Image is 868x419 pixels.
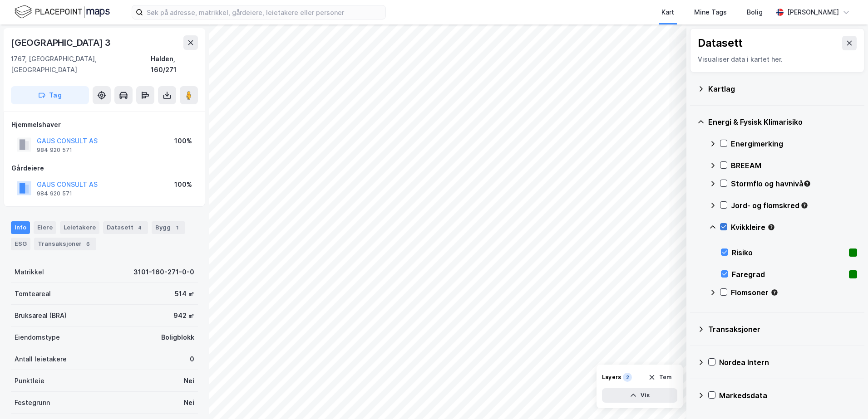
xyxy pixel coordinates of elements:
input: Søk på adresse, matrikkel, gårdeiere, leietakere eller personer [143,5,385,19]
div: Energi & Fysisk Klimarisiko [708,117,857,127]
div: 984 920 571 [37,146,72,154]
div: Eiere [34,221,56,234]
div: 1 [173,223,182,232]
div: Tooltip anchor [803,180,811,188]
div: 514 ㎡ [175,288,194,299]
div: 4 [135,223,144,232]
div: Bolig [747,7,763,18]
div: Datasett [103,221,148,234]
div: 1767, [GEOGRAPHIC_DATA], [GEOGRAPHIC_DATA] [11,54,151,75]
div: Leietakere [60,221,99,234]
div: Festegrunn [15,397,50,408]
div: Nordea Intern [719,357,857,368]
div: Nei [184,375,194,386]
button: Tag [11,86,89,104]
div: Kart [661,7,674,18]
div: ESG [11,238,30,250]
div: 100% [174,136,192,146]
div: Flomsoner [731,287,857,298]
div: Tooltip anchor [770,288,779,297]
div: [PERSON_NAME] [787,7,839,18]
div: 0 [190,354,194,365]
div: Faregrad [732,269,845,280]
div: BREEAM [731,160,857,171]
div: Matrikkel [15,267,44,278]
div: Kartlag [708,83,857,94]
div: 6 [84,239,93,248]
div: Bruksareal (BRA) [15,310,67,321]
div: Transaksjoner [34,238,96,250]
div: Stormflo og havnivå [731,178,857,189]
div: 942 ㎡ [173,310,194,321]
div: Halden, 160/271 [151,54,198,75]
div: Gårdeiere [11,163,197,174]
div: Mine Tags [694,7,727,18]
div: Datasett [698,36,743,50]
div: Info [11,221,30,234]
div: Risiko [732,247,845,258]
div: Nei [184,397,194,408]
div: Bygg [152,221,185,234]
iframe: Chat Widget [823,375,868,419]
div: Jord- og flomskred [731,200,857,211]
img: logo.f888ab2527a4732fd821a326f86c7f29.svg [15,4,110,20]
div: 984 920 571 [37,190,72,197]
div: Kvikkleire [731,222,857,233]
div: Tooltip anchor [767,223,775,231]
div: 3101-160-271-0-0 [133,267,194,278]
button: Vis [602,388,677,403]
div: Transaksjoner [708,324,857,335]
div: Tomteareal [15,288,51,299]
div: Tooltip anchor [800,201,809,209]
div: 100% [174,179,192,190]
div: [GEOGRAPHIC_DATA] 3 [11,35,113,50]
button: Tøm [642,370,677,385]
div: Eiendomstype [15,332,60,343]
div: Layers [602,374,621,381]
div: Hjemmelshaver [11,119,197,130]
div: Punktleie [15,375,44,386]
div: Energimerking [731,138,857,149]
div: 2 [623,373,632,382]
div: Markedsdata [719,390,857,401]
div: Boligblokk [161,332,194,343]
div: Visualiser data i kartet her. [698,54,857,65]
div: Antall leietakere [15,354,67,365]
